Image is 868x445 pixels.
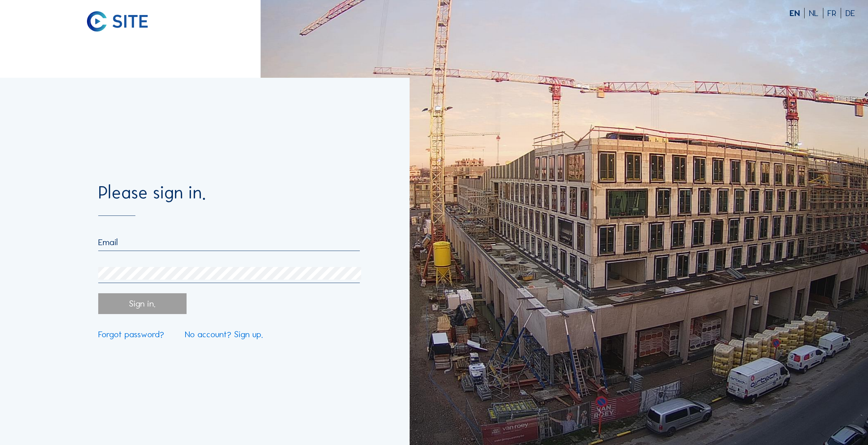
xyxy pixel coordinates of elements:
div: Sign in. [98,293,187,314]
div: EN [790,9,805,17]
div: NL [809,9,823,17]
div: DE [845,9,855,17]
div: FR [827,9,841,17]
a: No account? Sign up. [185,330,263,339]
div: Please sign in. [98,184,360,216]
a: Forgot password? [98,330,164,339]
input: Email [98,237,360,248]
img: C-SITE logo [87,11,148,32]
